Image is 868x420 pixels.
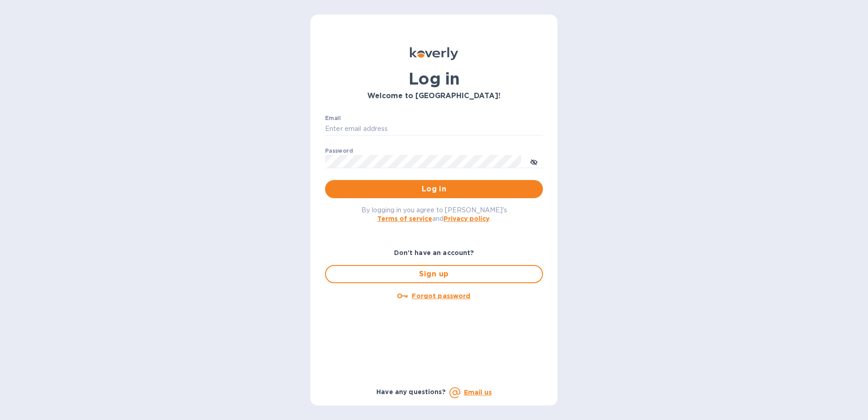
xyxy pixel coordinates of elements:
[525,152,543,170] button: toggle password visibility
[361,206,507,222] span: By logging in you agree to [PERSON_NAME]'s and .
[377,215,432,222] a: Terms of service
[325,92,543,100] h3: Welcome to [GEOGRAPHIC_DATA]!
[412,292,470,300] u: Forgot password
[325,69,543,88] h1: Log in
[410,47,458,60] img: Koverly
[333,269,535,280] span: Sign up
[325,122,543,136] input: Enter email address
[376,388,446,395] b: Have any questions?
[464,389,492,396] a: Email us
[332,184,536,195] span: Log in
[394,249,474,256] b: Don't have an account?
[325,180,543,198] button: Log in
[325,265,543,283] button: Sign up
[444,215,489,222] a: Privacy policy
[325,115,341,121] label: Email
[325,148,353,154] label: Password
